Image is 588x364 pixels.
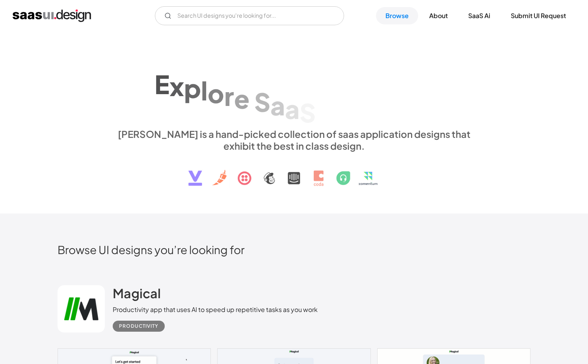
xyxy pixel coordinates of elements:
a: About [420,7,457,24]
div: S [300,97,316,128]
div: [PERSON_NAME] is a hand-picked collection of saas application designs that exhibit the best in cl... [113,128,475,152]
input: Search UI designs you're looking for... [155,6,344,25]
div: Productivity app that uses AI to speed up repetitive tasks as you work [113,305,318,314]
a: SaaS Ai [459,7,500,24]
form: Email Form [155,6,344,25]
div: a [285,93,300,124]
div: S [254,87,270,117]
a: Browse [376,7,418,24]
div: a [270,90,285,120]
img: text, icon, saas logo [175,152,413,193]
div: p [184,73,201,103]
div: e [234,84,249,114]
div: l [201,75,208,106]
h2: Magical [113,285,161,301]
h1: Explore SaaS UI design patterns & interactions. [113,60,475,121]
div: Productivity [119,321,158,331]
a: Submit UI Request [501,7,575,24]
a: home [13,9,91,22]
div: o [208,78,224,108]
h2: Browse UI designs you’re looking for [58,243,530,256]
div: x [169,71,184,101]
div: E [154,69,169,99]
a: Magical [113,285,161,305]
div: r [224,80,234,111]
